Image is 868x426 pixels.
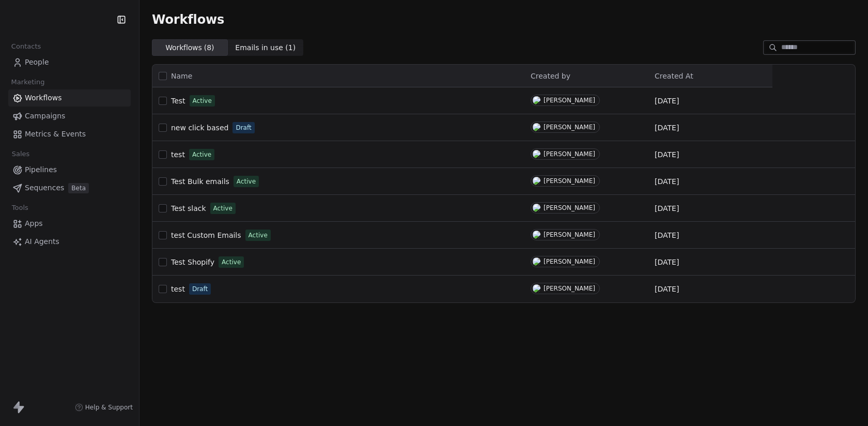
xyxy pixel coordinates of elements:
[8,179,131,196] a: SequencesBeta
[8,89,131,106] a: Workflows
[171,124,228,132] span: new click based
[8,215,131,232] a: Apps
[8,161,131,178] a: Pipelines
[533,96,540,104] img: A
[531,72,570,80] span: Created by
[75,403,133,412] a: Help & Support
[25,236,59,247] span: AI Agents
[171,257,214,267] a: Test Shopify
[655,284,679,294] span: [DATE]
[25,93,62,103] span: Workflows
[544,124,595,131] div: [PERSON_NAME]
[171,150,185,159] span: test
[655,72,693,80] span: Created At
[237,177,256,186] span: Active
[236,123,251,132] span: Draft
[68,183,89,193] span: Beta
[171,149,185,160] a: test
[213,204,233,213] span: Active
[8,54,131,71] a: People
[171,71,192,82] span: Name
[25,111,65,121] span: Campaigns
[544,150,595,158] div: [PERSON_NAME]
[7,74,49,90] span: Marketing
[7,200,33,216] span: Tools
[222,257,241,267] span: Active
[8,108,131,125] a: Campaigns
[655,176,679,187] span: [DATE]
[544,285,595,292] div: [PERSON_NAME]
[171,97,185,105] span: Test
[171,284,185,294] a: test
[25,129,86,140] span: Metrics & Events
[192,284,208,294] span: Draft
[533,150,540,158] img: A
[533,177,540,185] img: A
[533,204,540,212] img: A
[171,204,206,212] span: Test slack
[544,231,595,238] div: [PERSON_NAME]
[655,96,679,106] span: [DATE]
[533,231,540,239] img: A
[171,230,241,240] a: test Custom Emails
[192,150,211,159] span: Active
[655,257,679,267] span: [DATE]
[152,12,224,27] span: Workflows
[655,203,679,214] span: [DATE]
[544,258,595,265] div: [PERSON_NAME]
[544,177,595,185] div: [PERSON_NAME]
[171,177,229,186] span: Test Bulk emails
[235,42,296,53] span: Emails in use ( 1 )
[171,96,185,106] a: Test
[533,284,540,293] img: A
[655,123,679,133] span: [DATE]
[544,97,595,104] div: [PERSON_NAME]
[25,182,64,193] span: Sequences
[655,230,679,240] span: [DATE]
[25,57,49,68] span: People
[171,231,241,239] span: test Custom Emails
[533,123,540,131] img: A
[171,285,185,293] span: test
[25,164,57,175] span: Pipelines
[7,39,45,54] span: Contacts
[171,203,206,214] a: Test slack
[249,231,268,240] span: Active
[25,218,43,229] span: Apps
[85,403,133,412] span: Help & Support
[8,126,131,143] a: Metrics & Events
[544,204,595,211] div: [PERSON_NAME]
[171,176,229,187] a: Test Bulk emails
[655,149,679,160] span: [DATE]
[7,146,34,162] span: Sales
[8,233,131,250] a: AI Agents
[533,257,540,266] img: A
[193,96,212,105] span: Active
[171,123,228,133] a: new click based
[171,258,214,266] span: Test Shopify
